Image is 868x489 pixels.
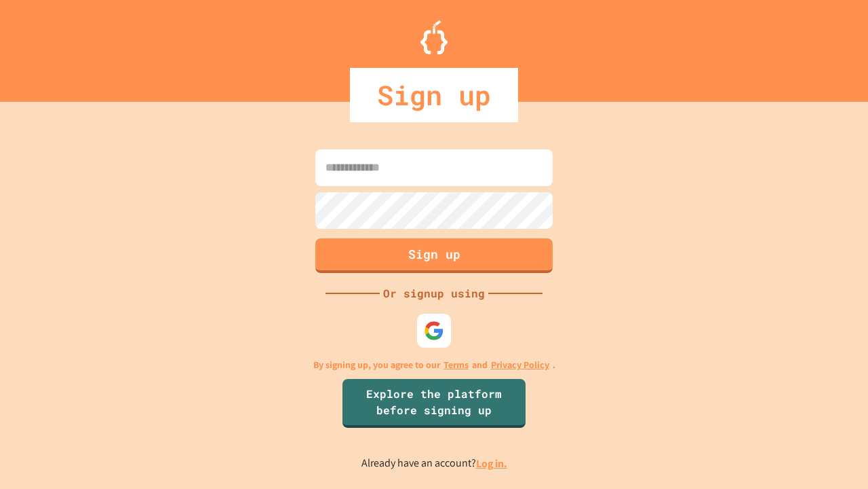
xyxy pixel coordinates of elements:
[424,321,444,341] img: google-icon.svg
[380,285,488,302] div: Or signup using
[350,68,518,122] div: Sign up
[755,376,854,433] iframe: chat widget
[811,435,854,475] iframe: chat widget
[342,379,526,428] a: Explore the platform before signing up
[361,455,507,472] p: Already have an account?
[443,358,469,372] a: Terms
[476,456,507,471] a: Log in.
[315,238,553,273] button: Sign up
[491,358,549,372] a: Privacy Policy
[420,20,448,54] img: Logo.svg
[313,358,555,372] p: By signing up, you agree to our and .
